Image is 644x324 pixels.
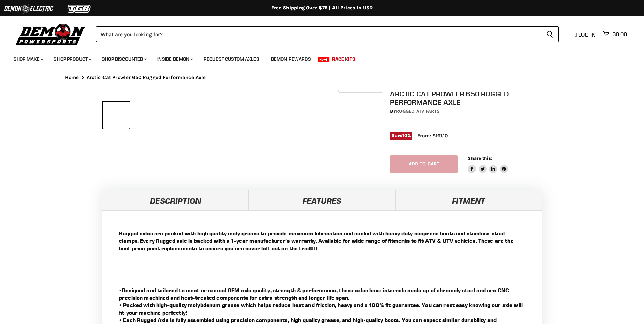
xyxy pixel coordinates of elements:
[572,31,600,38] a: Log in
[49,52,95,66] a: Shop Product
[132,102,158,129] button: Arctic Cat Prowler 650 Rugged Performance Axle thumbnail
[96,26,541,42] input: Search
[390,132,412,139] span: Save %
[65,75,79,80] a: Home
[318,57,329,62] span: New!
[199,52,264,66] a: Request Custom Axles
[102,190,249,210] a: Description
[87,75,206,80] span: Arctic Cat Prowler 650 Rugged Performance Axle
[8,49,625,66] ul: Main menu
[578,31,596,38] span: Log in
[51,75,593,80] nav: Breadcrumbs
[541,26,559,42] button: Search
[103,102,130,129] button: Arctic Cat Prowler 650 Rugged Performance Axle thumbnail
[396,108,440,114] a: Rugged ATV Parts
[395,190,542,210] a: Fitment
[3,2,54,15] img: Demon Electric Logo 2
[612,31,627,38] span: $0.00
[327,52,361,66] a: Race Kits
[417,133,448,139] span: From: $161.10
[468,155,508,173] aside: Share this:
[54,2,105,15] img: TGB Logo 2
[8,52,47,66] a: Shop Make
[97,52,151,66] a: Shop Discounted
[96,26,559,42] form: Product
[390,90,544,107] h1: Arctic Cat Prowler 650 Rugged Performance Axle
[14,22,88,46] img: Demon Powersports
[390,108,544,115] div: by
[160,102,187,129] button: Arctic Cat Prowler 650 Rugged Performance Axle thumbnail
[249,190,395,210] a: Features
[152,52,197,66] a: Inside Demon
[402,133,407,138] span: 10
[266,52,316,66] a: Demon Rewards
[51,5,593,11] div: Free Shipping Over $75 | All Prices In USD
[600,29,630,39] a: $0.00
[342,85,379,90] span: Click to expand
[119,230,525,252] p: Rugged axles are packed with high quality moly grease to provide maximum lubrication and sealed w...
[468,156,492,161] span: Share this:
